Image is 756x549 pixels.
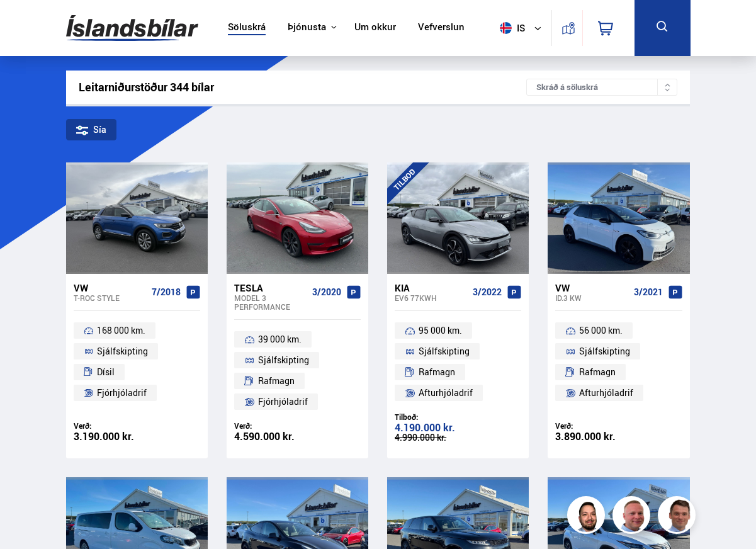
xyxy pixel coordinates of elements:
div: VW [555,282,628,293]
img: nhp88E3Fdnt1Opn2.png [569,498,607,536]
a: VW T-Roc STYLE 7/2018 168 000 km. Sjálfskipting Dísil Fjórhjóladrif Verð: 3.190.000 kr. [66,274,208,458]
div: ID.3 KW [555,293,628,302]
span: Afturhjóladrif [579,385,633,400]
button: is [495,9,551,47]
button: Opna LiveChat spjallviðmót [10,5,48,43]
a: Tesla Model 3 PERFORMANCE 3/2020 39 000 km. Sjálfskipting Rafmagn Fjórhjóladrif Verð: 4.590.000 kr. [227,274,368,458]
span: 7/2018 [152,287,181,297]
div: T-Roc STYLE [74,293,147,302]
div: Sía [66,119,116,140]
div: Verð: [74,421,200,431]
div: 3.890.000 kr. [555,431,682,442]
span: Afturhjóladrif [419,385,473,400]
div: Tilboð: [395,412,521,422]
a: Vefverslun [418,21,465,35]
div: VW [74,282,147,293]
span: Rafmagn [419,365,455,380]
span: Dísil [97,365,115,380]
span: 39 000 km. [258,332,302,347]
span: 3/2020 [312,287,341,297]
span: 168 000 km. [97,323,145,338]
div: 4.990.000 kr. [395,433,521,442]
span: Sjálfskipting [258,353,309,368]
div: Model 3 PERFORMANCE [234,293,307,311]
span: 3/2021 [634,287,663,297]
div: 3.190.000 kr. [74,431,200,442]
span: Sjálfskipting [579,344,630,359]
div: Tesla [234,282,307,293]
span: 56 000 km. [579,323,623,338]
span: 95 000 km. [419,323,462,338]
span: is [495,22,526,34]
a: Kia EV6 77KWH 3/2022 95 000 km. Sjálfskipting Rafmagn Afturhjóladrif Tilboð: 4.190.000 kr. 4.990.... [387,274,529,458]
div: Verð: [234,421,361,431]
span: Fjórhjóladrif [97,385,147,400]
div: Skráð á söluskrá [526,79,677,96]
a: Söluskrá [228,21,266,35]
button: Þjónusta [288,21,326,33]
span: Sjálfskipting [419,344,470,359]
span: Rafmagn [258,373,295,388]
a: VW ID.3 KW 3/2021 56 000 km. Sjálfskipting Rafmagn Afturhjóladrif Verð: 3.890.000 kr. [548,274,689,458]
div: 4.190.000 kr. [395,422,521,433]
span: Rafmagn [579,365,616,380]
img: G0Ugv5HjCgRt.svg [66,8,198,48]
img: siFngHWaQ9KaOqBr.png [614,498,652,536]
span: Fjórhjóladrif [258,394,308,409]
img: FbJEzSuNWCJXmdc-.webp [660,498,697,536]
div: Kia [395,282,468,293]
span: Sjálfskipting [97,344,148,359]
div: Leitarniðurstöður 344 bílar [79,81,527,94]
div: Verð: [555,421,682,431]
div: EV6 77KWH [395,293,468,302]
img: svg+xml;base64,PHN2ZyB4bWxucz0iaHR0cDovL3d3dy53My5vcmcvMjAwMC9zdmciIHdpZHRoPSI1MTIiIGhlaWdodD0iNT... [500,22,512,34]
a: Um okkur [354,21,396,35]
span: 3/2022 [473,287,502,297]
div: 4.590.000 kr. [234,431,361,442]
